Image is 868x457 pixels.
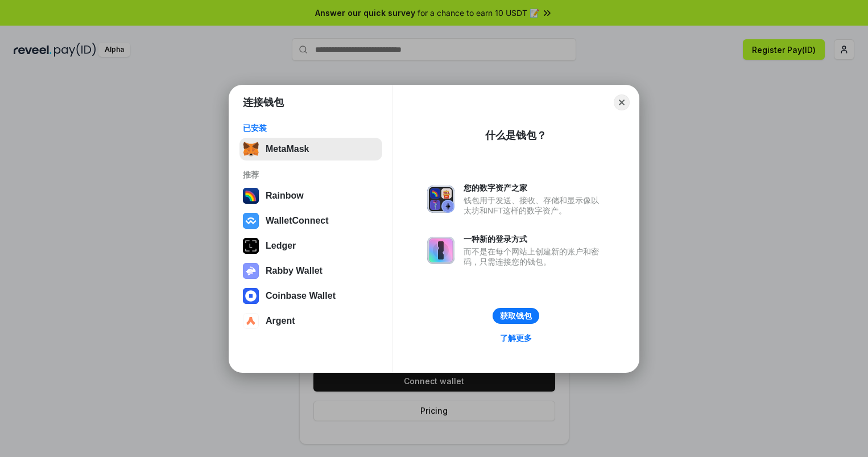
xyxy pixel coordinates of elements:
img: svg+xml,%3Csvg%20xmlns%3D%22http%3A%2F%2Fwww.w3.org%2F2000%2Fsvg%22%20width%3D%2228%22%20height%3... [243,238,259,254]
a: 了解更多 [493,331,539,345]
div: 钱包用于发送、接收、存储和显示像以太坊和NFT这样的数字资产。 [464,195,605,216]
h1: 连接钱包 [243,96,284,109]
button: 获取钱包 [493,308,539,324]
button: Coinbase Wallet [239,285,382,307]
div: 什么是钱包？ [485,129,547,142]
img: svg+xml,%3Csvg%20fill%3D%22none%22%20height%3D%2233%22%20viewBox%3D%220%200%2035%2033%22%20width%... [243,141,259,157]
div: Coinbase Wallet [266,291,336,301]
img: svg+xml,%3Csvg%20width%3D%22120%22%20height%3D%22120%22%20viewBox%3D%220%200%20120%20120%22%20fil... [243,188,259,204]
div: Ledger [266,241,296,251]
div: 您的数字资产之家 [464,183,605,193]
div: Rainbow [266,191,304,201]
div: MetaMask [266,144,309,154]
img: svg+xml,%3Csvg%20width%3D%2228%22%20height%3D%2228%22%20viewBox%3D%220%200%2028%2028%22%20fill%3D... [243,313,259,329]
div: Argent [266,316,295,326]
div: 推荐 [243,170,379,180]
img: svg+xml,%3Csvg%20xmlns%3D%22http%3A%2F%2Fwww.w3.org%2F2000%2Fsvg%22%20fill%3D%22none%22%20viewBox... [427,237,454,264]
button: Rabby Wallet [239,260,382,282]
button: Ledger [239,234,382,257]
img: svg+xml,%3Csvg%20xmlns%3D%22http%3A%2F%2Fwww.w3.org%2F2000%2Fsvg%22%20fill%3D%22none%22%20viewBox... [243,263,259,279]
div: 一种新的登录方式 [464,234,605,244]
img: svg+xml,%3Csvg%20width%3D%2228%22%20height%3D%2228%22%20viewBox%3D%220%200%2028%2028%22%20fill%3D... [243,288,259,304]
div: WalletConnect [266,216,329,226]
button: Close [614,94,630,110]
button: WalletConnect [239,209,382,232]
button: MetaMask [239,138,382,160]
div: 获取钱包 [500,311,532,321]
button: Argent [239,310,382,332]
img: svg+xml,%3Csvg%20width%3D%2228%22%20height%3D%2228%22%20viewBox%3D%220%200%2028%2028%22%20fill%3D... [243,213,259,229]
img: svg+xml,%3Csvg%20xmlns%3D%22http%3A%2F%2Fwww.w3.org%2F2000%2Fsvg%22%20fill%3D%22none%22%20viewBox... [427,186,454,213]
div: 已安装 [243,123,379,133]
div: Rabby Wallet [266,266,323,276]
div: 了解更多 [500,333,532,343]
button: Rainbow [239,184,382,207]
div: 而不是在每个网站上创建新的账户和密码，只需连接您的钱包。 [464,246,605,267]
